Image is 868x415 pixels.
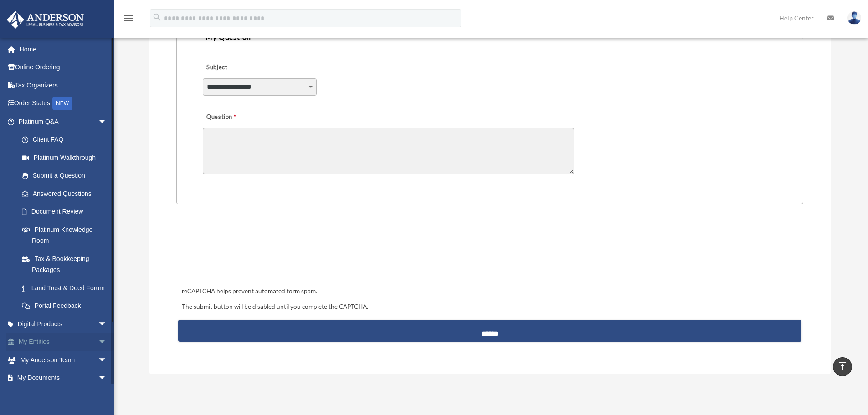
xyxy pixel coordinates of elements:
[178,286,801,297] div: reCAPTCHA helps prevent automated form spam.
[123,16,134,24] a: menu
[13,167,116,185] a: Submit a Question
[152,12,162,22] i: search
[203,111,273,124] label: Question
[6,351,121,369] a: My Anderson Teamarrow_drop_down
[13,149,121,167] a: Platinum Walkthrough
[178,302,801,313] div: The submit button will be disabled until you complete the CAPTCHA.
[13,297,121,315] a: Portal Feedback
[6,333,121,351] a: My Entitiesarrow_drop_down
[123,13,134,24] i: menu
[13,250,121,279] a: Tax & Bookkeeping Packages
[52,97,72,110] div: NEW
[98,333,116,352] span: arrow_drop_down
[833,357,852,376] a: vertical_align_top
[179,232,318,268] iframe: reCAPTCHA
[13,220,121,250] a: Platinum Knowledge Room
[6,40,121,58] a: Home
[13,279,121,297] a: Land Trust & Deed Forum
[6,369,121,387] a: My Documentsarrow_drop_down
[6,94,121,113] a: Order StatusNEW
[13,184,121,203] a: Answered Questions
[6,113,121,131] a: Platinum Q&Aarrow_drop_down
[837,361,848,372] i: vertical_align_top
[6,76,121,94] a: Tax Organizers
[4,11,87,29] img: Anderson Advisors Platinum Portal
[98,113,116,131] span: arrow_drop_down
[98,315,116,333] span: arrow_drop_down
[98,351,116,369] span: arrow_drop_down
[98,369,116,388] span: arrow_drop_down
[6,315,121,333] a: Digital Productsarrow_drop_down
[13,131,121,149] a: Client FAQ
[847,11,861,25] img: User Pic
[203,61,289,74] label: Subject
[6,58,121,77] a: Online Ordering
[13,203,121,221] a: Document Review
